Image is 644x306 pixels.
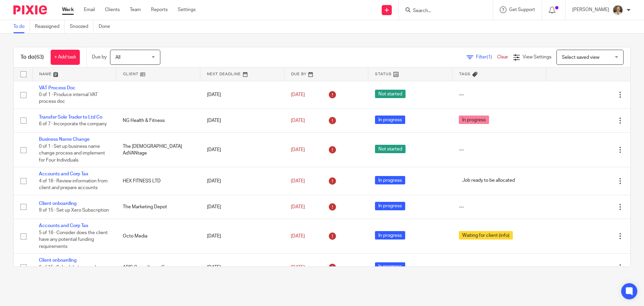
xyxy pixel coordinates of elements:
[116,108,200,132] td: NG Health & Fitness
[39,144,105,163] span: 0 of 1 · Set up business name change process and implement for Four Individuals
[291,234,305,238] span: [DATE]
[39,122,107,126] span: 6 of 7 · Incorporate the company
[509,7,535,12] span: Get Support
[39,230,108,249] span: 5 of 16 · Consider does the client have any potential funding requirements
[39,115,102,120] a: Transfer Sole Trader to Ltd Co
[200,81,284,108] td: [DATE]
[178,6,196,13] a: Settings
[70,20,94,33] a: Snoozed
[151,6,168,13] a: Reports
[291,265,305,270] span: [DATE]
[291,92,305,97] span: [DATE]
[612,5,623,15] img: Pete%20with%20glasses.jpg
[459,176,518,184] span: Job ready to be allocated
[291,205,305,209] span: [DATE]
[35,20,65,33] a: Reassigned
[92,54,107,60] p: Due by
[459,146,539,153] div: ---
[459,116,489,124] span: In progress
[116,167,200,195] td: HEX FITNESS LTD
[572,6,609,13] p: [PERSON_NAME]
[459,204,539,210] div: ---
[375,90,406,98] span: Not started
[39,201,76,206] a: Client onboarding
[375,116,405,124] span: In progress
[200,219,284,254] td: [DATE]
[13,5,47,14] img: Pixie
[116,195,200,219] td: The Marketing Depot
[84,6,95,13] a: Email
[116,254,200,281] td: APIS Consultancy Group
[200,167,284,195] td: [DATE]
[116,133,200,167] td: The [DEMOGRAPHIC_DATA] AdVANtage
[99,20,115,33] a: Done
[115,55,120,60] span: All
[459,72,471,76] span: Tags
[51,50,80,65] a: + Add task
[62,6,74,13] a: Work
[562,55,599,60] span: Select saved view
[200,254,284,281] td: [DATE]
[375,176,405,184] span: In progress
[487,55,492,59] span: (1)
[105,6,120,13] a: Clients
[375,262,405,271] span: In progress
[39,86,75,90] a: VAT Process Doc
[39,208,109,213] span: 9 of 15 · Set up Xero Subscription
[39,172,88,176] a: Accounts and Corp Tax
[459,91,539,98] div: ---
[20,54,44,61] h1: To do
[39,137,90,142] a: Business Name Change
[13,20,30,33] a: To do
[291,179,305,183] span: [DATE]
[130,6,141,13] a: Team
[200,133,284,167] td: [DATE]
[200,195,284,219] td: [DATE]
[497,55,508,59] a: Clear
[459,264,539,271] div: ---
[116,219,200,254] td: Octo Media
[39,92,98,104] span: 0 of 1 · Produce internal VAT process doc
[39,265,97,277] span: 6 of 15 · Schedule two week check In
[291,147,305,152] span: [DATE]
[35,54,44,60] span: (63)
[39,223,88,228] a: Accounts and Corp Tax
[476,55,497,59] span: Filter
[375,202,405,210] span: In progress
[39,179,108,190] span: 4 of 16 · Review information from client and prepare accounts
[459,231,513,239] span: Waiting for client (info)
[412,8,473,14] input: Search
[200,108,284,132] td: [DATE]
[375,231,405,239] span: In progress
[523,55,551,59] span: View Settings
[375,145,406,153] span: Not started
[291,118,305,123] span: [DATE]
[39,258,76,263] a: Client onboarding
